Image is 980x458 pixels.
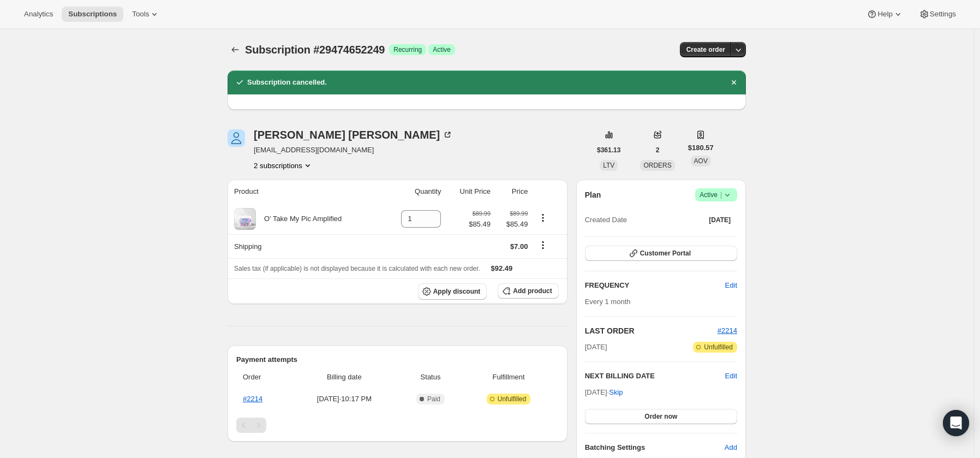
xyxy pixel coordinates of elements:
button: Subscriptions [62,7,123,22]
button: Dismiss notification [726,75,742,90]
span: Order now [644,412,677,421]
span: Tools [132,10,149,19]
img: product img [234,208,256,230]
span: Apply discount [433,287,481,296]
h2: LAST ORDER [585,325,718,336]
button: Help [860,7,910,22]
span: Unfulfilled [498,395,527,403]
button: [DATE] [702,212,737,228]
button: Tools [126,7,166,22]
button: Shipping actions [534,239,552,251]
button: Product actions [254,160,313,171]
span: Add product [513,287,552,295]
span: Skip [609,387,623,398]
button: Apply discount [418,283,487,300]
a: #2214 [718,326,737,335]
span: Edit [725,280,737,291]
button: 2 [649,142,666,158]
h2: Plan [585,189,601,200]
span: Subscriptions [68,10,117,19]
button: Add product [498,283,558,299]
span: 2 [656,146,660,154]
span: Unfulfilled [704,343,733,352]
button: Order now [585,409,737,424]
span: $7.00 [510,242,528,251]
span: Subscription #29474652249 [245,44,385,56]
span: Every 1 month [585,298,631,306]
button: Settings [912,7,963,22]
span: [DATE] · 10:17 PM [292,394,396,405]
button: Edit [725,371,737,382]
span: [DATE] [585,342,607,353]
div: O’ Take My Pic Amplified [256,213,342,224]
nav: Pagination [236,418,559,433]
span: $85.49 [469,219,491,230]
a: #2214 [243,395,262,403]
span: Dana Atwell [228,129,245,147]
span: Sales tax (if applicable) is not displayed because it is calculated with each new order. [234,265,480,272]
button: Analytics [17,7,59,22]
div: Open Intercom Messenger [943,410,969,436]
span: Analytics [24,10,53,19]
button: Product actions [534,212,552,224]
span: Paid [427,395,440,403]
span: Created Date [585,215,627,225]
button: Skip [602,384,629,401]
button: Edit [719,277,744,294]
span: [DATE] · [585,388,623,396]
button: #2214 [718,325,737,336]
button: $361.13 [590,142,627,158]
div: [PERSON_NAME] [PERSON_NAME] [254,129,453,140]
th: Quantity [383,180,444,204]
span: LTV [603,162,614,169]
span: Customer Portal [640,249,691,258]
span: $92.49 [491,264,513,272]
span: Add [725,442,737,453]
span: Billing date [292,372,396,383]
th: Product [228,180,383,204]
span: AOV [694,157,708,165]
span: $85.49 [497,219,528,230]
button: Customer Portal [585,246,737,261]
small: $89.99 [510,210,528,217]
h2: NEXT BILLING DATE [585,371,725,382]
h6: Batching Settings [585,442,725,453]
th: Shipping [228,234,383,258]
span: ORDERS [643,162,671,169]
small: $89.99 [473,210,491,217]
th: Price [494,180,531,204]
button: Subscriptions [228,42,243,57]
span: $361.13 [597,146,620,154]
span: [DATE] [709,216,731,224]
span: Settings [930,10,956,19]
button: Create order [680,42,732,57]
span: Help [877,10,892,19]
span: Active [433,45,451,54]
button: Add [718,439,744,456]
span: Create order [686,45,725,54]
h2: Subscription cancelled. [247,77,327,88]
span: Active [700,189,733,200]
th: Order [236,365,289,389]
span: $180.57 [688,142,714,153]
th: Unit Price [444,180,493,204]
span: | [720,191,722,199]
span: Status [403,372,459,383]
span: Fulfillment [465,372,552,383]
span: Recurring [393,45,422,54]
h2: Payment attempts [236,354,559,365]
h2: FREQUENCY [585,280,725,291]
span: [EMAIL_ADDRESS][DOMAIN_NAME] [254,145,453,156]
